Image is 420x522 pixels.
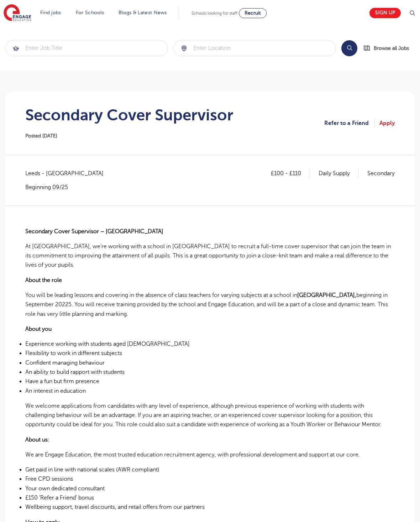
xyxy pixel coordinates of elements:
[379,119,395,128] a: Apply
[174,40,336,56] input: Submit
[369,8,401,18] a: Sign up
[6,40,168,56] input: Submit
[76,10,104,15] a: For Schools
[25,367,395,377] li: An ability to build rapport with students
[25,228,163,235] strong: Secondary Cover Supervisor – [GEOGRAPHIC_DATA]
[25,339,395,349] li: Experience working with students aged [DEMOGRAPHIC_DATA]
[25,326,52,332] strong: About you
[25,484,395,493] li: Your own dedicated consultant
[25,277,62,283] strong: About the role
[119,10,167,15] a: Blogs & Latest News
[25,183,111,191] p: Beginning 09/25
[25,291,395,319] p: You will be leading lessons and covering in the absence of class teachers for varying subjects at...
[191,11,237,16] span: Schools looking for staff
[319,169,359,178] p: Daily Supply
[5,40,168,56] div: Submit
[25,106,233,124] h1: Secondary Cover Supervisor
[25,465,395,474] li: Get paid in line with national scales (AWR compliant)
[324,119,375,128] a: Refer to a Friend
[363,44,415,52] a: Browse all Jobs
[297,292,356,298] strong: [GEOGRAPHIC_DATA],
[25,401,395,429] p: We welcome applications from candidates with any level of experience, although previous experienc...
[25,493,395,502] li: £150 ‘Refer a Friend’ bonus
[25,242,395,270] p: At [GEOGRAPHIC_DATA], we’re working with a school in [GEOGRAPHIC_DATA] to recruit a full-time cov...
[25,349,395,358] li: Flexibility to work in different subjects
[25,474,395,484] li: Free CPD sessions
[341,40,357,56] button: Search
[4,4,31,22] img: Engage Education
[25,169,111,178] span: Leeds - [GEOGRAPHIC_DATA]
[25,133,57,139] span: Posted [DATE]
[25,437,49,443] strong: About us:
[173,40,336,56] div: Submit
[239,8,267,18] a: Recruit
[25,386,395,396] li: An interest in education
[25,377,395,386] li: Have a fun but firm presence
[271,169,310,178] p: £100 - £110
[25,502,395,512] li: Wellbeing support, travel discounts, and retail offers from our partners
[25,450,395,459] p: We are Engage Education, the most trusted education recruitment agency, with professional develop...
[367,169,395,178] p: Secondary
[245,10,261,16] span: Recruit
[40,10,61,15] a: Find jobs
[374,44,409,52] span: Browse all Jobs
[25,358,395,367] li: Confident managing behaviour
